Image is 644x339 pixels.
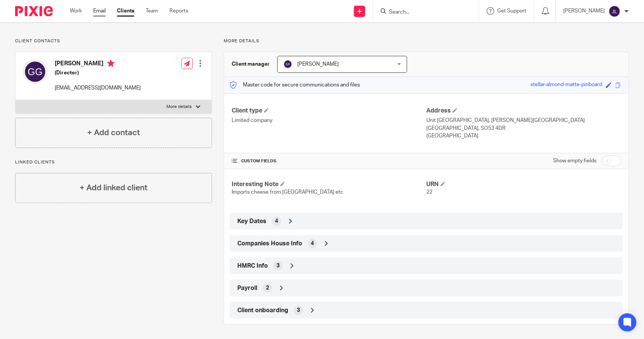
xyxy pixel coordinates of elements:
[232,180,426,188] h4: Interesting Note
[497,8,526,14] span: Get Support
[426,180,621,188] h4: URN
[80,182,148,194] h4: + Add linked client
[426,125,621,132] p: [GEOGRAPHIC_DATA], SO53 4DR
[237,284,257,292] span: Payroll
[277,262,280,270] span: 3
[55,84,141,92] p: [EMAIL_ADDRESS][DOMAIN_NAME]
[167,104,192,110] p: More details
[426,190,432,195] span: 22
[15,38,212,44] p: Client contacts
[55,60,141,69] h4: [PERSON_NAME]
[426,107,621,115] h4: Address
[232,117,426,124] p: Limited company
[232,190,343,195] span: Imports cheese from [GEOGRAPHIC_DATA] etc
[237,262,268,270] span: HMRC Info
[169,7,188,15] a: Reports
[224,38,629,44] p: More details
[426,117,621,124] p: Unit [GEOGRAPHIC_DATA], [PERSON_NAME][GEOGRAPHIC_DATA]
[70,7,82,15] a: Work
[23,60,47,84] img: svg%3E
[283,60,292,69] img: svg%3E
[55,69,141,77] h5: (Director)
[609,5,621,17] img: svg%3E
[297,62,339,67] span: [PERSON_NAME]
[232,158,426,164] h4: CUSTOM FIELDS
[237,240,302,248] span: Companies House Info
[93,7,106,15] a: Email
[232,107,426,115] h4: Client type
[266,284,269,292] span: 2
[15,159,212,165] p: Linked clients
[87,127,140,139] h4: + Add contact
[117,7,134,15] a: Clients
[297,307,300,314] span: 3
[563,7,605,15] p: [PERSON_NAME]
[311,240,314,247] span: 4
[426,132,621,140] p: [GEOGRAPHIC_DATA]
[275,217,278,225] span: 4
[388,9,456,16] input: Search
[237,307,288,314] span: Client onboarding
[230,81,360,89] p: Master code for secure communications and files
[237,217,266,225] span: Key Dates
[107,60,115,67] i: Primary
[530,81,602,89] div: stellar-almond-matte-pinboard
[232,60,270,68] h3: Client manager
[146,7,158,15] a: Team
[15,6,53,16] img: Pixie
[553,157,596,165] label: Show empty fields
